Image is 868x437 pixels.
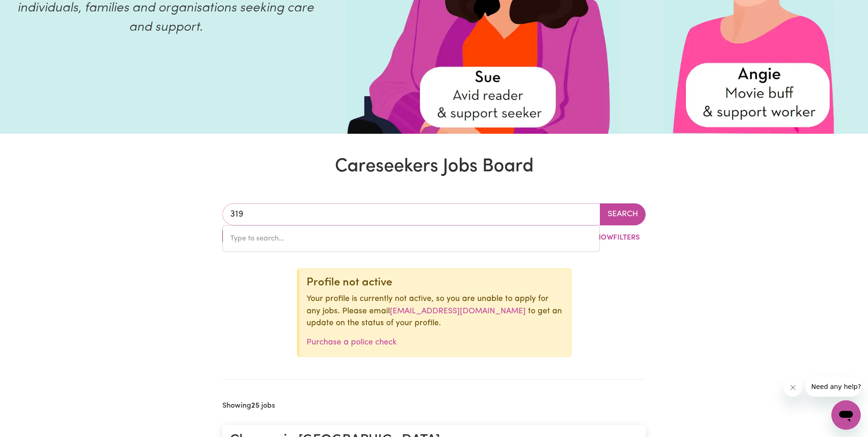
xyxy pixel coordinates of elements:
[307,339,397,346] a: Purchase a police check
[222,402,275,410] h2: Showing jobs
[575,229,646,246] button: ShowFilters
[307,276,564,290] div: Profile not active
[222,203,600,225] input: Enter a suburb or postcode
[5,6,55,14] span: Need any help?
[222,225,600,252] div: menu-options
[307,293,564,329] p: Your profile is currently not active, so you are unable to apply for any jobs. Please email to ge...
[390,307,526,315] a: [EMAIL_ADDRESS][DOMAIN_NAME]
[831,400,861,430] iframe: Button to launch messaging window
[784,378,802,397] iframe: Close message
[592,234,613,241] span: Show
[600,203,646,225] button: Search
[251,402,259,410] b: 25
[806,377,861,397] iframe: Message from company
